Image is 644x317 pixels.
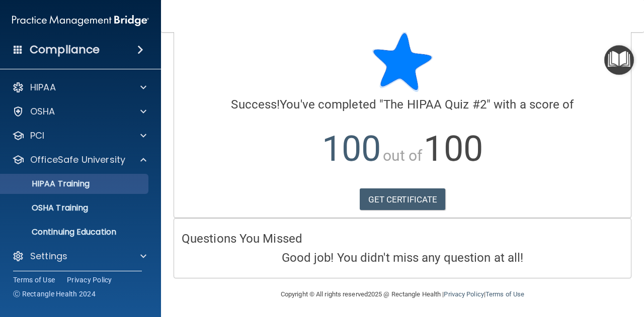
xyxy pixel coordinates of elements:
[30,43,100,57] h4: Compliance
[12,105,146,118] a: OSHA
[424,128,482,169] span: 100
[383,147,423,164] span: out of
[182,98,623,111] h4: You've completed " " with a score of
[13,289,96,299] span: Ⓒ Rectangle Health 2024
[7,179,90,189] p: HIPAA Training
[12,154,146,166] a: OfficeSafe University
[383,97,487,112] span: The HIPAA Quiz #2
[372,32,433,92] img: blue-star-rounded.9d042014.png
[7,203,88,213] p: OSHA Training
[182,232,623,245] h4: Questions You Missed
[360,188,446,210] a: GET CERTIFICATE
[12,130,146,142] a: PCI
[444,290,484,298] a: Privacy Policy
[30,105,55,118] p: OSHA
[12,11,149,31] img: PMB logo
[30,154,125,166] p: OfficeSafe University
[67,275,112,285] a: Privacy Policy
[12,250,146,262] a: Settings
[12,81,146,93] a: HIPAA
[7,227,144,237] p: Continuing Education
[30,81,56,93] p: HIPAA
[219,278,586,310] div: Copyright © All rights reserved 2025 @ Rectangle Health | |
[486,290,524,298] a: Terms of Use
[13,275,55,285] a: Terms of Use
[30,250,67,262] p: Settings
[322,128,381,169] span: 100
[231,97,280,112] span: Success!
[604,45,634,75] button: Open Resource Center
[182,251,623,264] h4: Good job! You didn't miss any question at all!
[30,130,44,142] p: PCI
